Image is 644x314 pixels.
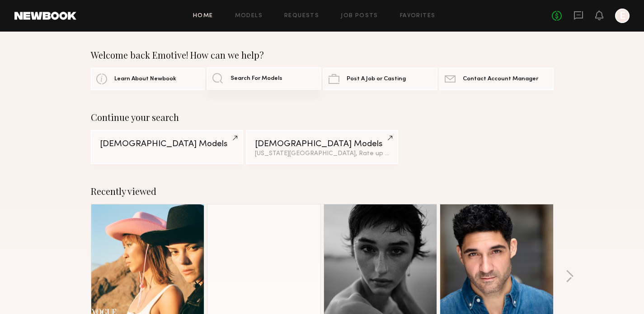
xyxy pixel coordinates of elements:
[284,13,319,19] a: Requests
[615,9,630,23] a: E
[439,68,553,90] a: Contact Account Manager
[341,13,378,19] a: Job Posts
[235,13,263,19] a: Models
[114,76,176,82] span: Learn About Newbook
[255,140,389,148] div: [DEMOGRAPHIC_DATA] Models
[91,186,554,197] div: Recently viewed
[91,50,554,60] div: Welcome back Emotive! How can we help?
[246,130,398,164] a: [DEMOGRAPHIC_DATA] Models[US_STATE][GEOGRAPHIC_DATA], Rate up to $174
[91,112,554,123] div: Continue your search
[100,140,234,148] div: [DEMOGRAPHIC_DATA] Models
[255,151,389,157] div: [US_STATE][GEOGRAPHIC_DATA], Rate up to $174
[463,76,538,82] span: Contact Account Manager
[400,13,436,19] a: Favorites
[230,76,282,82] span: Search For Models
[323,68,437,90] a: Post A Job or Casting
[193,13,213,19] a: Home
[207,67,321,90] a: Search For Models
[91,130,243,164] a: [DEMOGRAPHIC_DATA] Models
[91,68,205,90] a: Learn About Newbook
[347,76,406,82] span: Post A Job or Casting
